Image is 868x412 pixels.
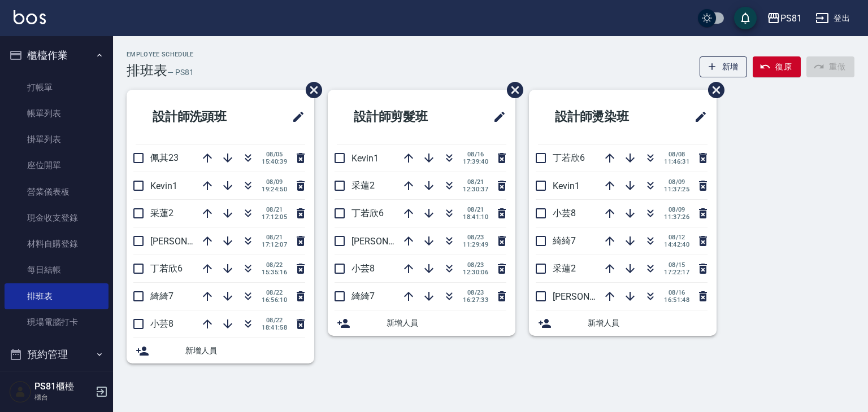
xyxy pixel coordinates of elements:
[5,309,108,335] a: 現場電腦打卡
[5,205,108,231] a: 現金收支登錄
[780,11,802,25] div: PS81
[463,269,488,276] span: 12:30:06
[664,289,689,296] span: 08/16
[553,208,576,218] span: 小芸8
[664,261,689,269] span: 08/15
[463,234,488,241] span: 08/23
[753,56,801,77] button: 復原
[687,103,708,130] span: 修改班表的標題
[811,8,854,29] button: 登出
[463,158,488,165] span: 17:39:40
[664,234,689,241] span: 08/12
[463,241,488,248] span: 11:29:49
[5,41,108,70] button: 櫃檯作業
[664,213,689,221] span: 11:37:26
[150,152,179,163] span: 佩其23
[463,296,488,304] span: 16:27:33
[34,392,92,402] p: 櫃台
[127,338,314,363] div: 新增人員
[262,234,287,241] span: 08/21
[5,283,108,309] a: 排班表
[127,51,194,58] h2: Employee Schedule
[351,236,424,247] span: [PERSON_NAME]3
[262,158,287,165] span: 15:40:39
[486,103,506,130] span: 修改班表的標題
[5,100,108,126] a: 帳單列表
[762,7,806,30] button: PS81
[262,241,287,248] span: 17:12:07
[150,208,173,218] span: 采蓮2
[664,296,689,304] span: 16:51:48
[700,73,726,107] span: 刪除班表
[664,151,689,158] span: 08/08
[5,74,108,100] a: 打帳單
[14,10,46,24] img: Logo
[351,208,384,218] span: 丁若欣6
[700,56,748,77] button: 新增
[262,296,287,304] span: 16:56:10
[351,291,375,301] span: 綺綺7
[553,152,585,163] span: 丁若欣6
[463,178,488,186] span: 08/21
[553,263,576,274] span: 采蓮2
[351,263,375,274] span: 小芸8
[150,318,173,329] span: 小芸8
[5,257,108,283] a: 每日結帳
[553,181,580,191] span: Kevin1
[664,241,689,248] span: 14:42:40
[262,289,287,296] span: 08/22
[285,103,305,130] span: 修改班表的標題
[387,317,506,329] span: 新增人員
[664,269,689,276] span: 17:22:17
[351,153,379,164] span: Kevin1
[498,73,525,107] span: 刪除班表
[34,381,92,392] h5: PS81櫃檯
[553,291,626,302] span: [PERSON_NAME]3
[9,380,32,403] img: Person
[136,97,264,137] h2: 設計師洗頭班
[664,186,689,193] span: 11:37:25
[463,151,488,158] span: 08/16
[538,97,666,137] h2: 設計師燙染班
[664,206,689,213] span: 08/09
[664,178,689,186] span: 08/09
[328,310,515,336] div: 新增人員
[5,369,108,398] button: 報表及分析
[463,213,488,221] span: 18:41:10
[167,67,194,78] h6: — PS81
[262,178,287,186] span: 08/09
[529,310,717,336] div: 新增人員
[150,181,177,191] span: Kevin1
[262,151,287,158] span: 08/05
[150,291,173,301] span: 綺綺7
[463,261,488,269] span: 08/23
[262,269,287,276] span: 15:35:16
[262,186,287,193] span: 19:24:50
[463,289,488,296] span: 08/23
[262,324,287,331] span: 18:41:58
[463,206,488,213] span: 08/21
[5,340,108,369] button: 預約管理
[5,126,108,152] a: 掛單列表
[588,317,708,329] span: 新增人員
[351,180,375,191] span: 采蓮2
[5,152,108,178] a: 座位開單
[734,7,757,29] button: save
[337,97,465,137] h2: 設計師剪髮班
[553,235,576,246] span: 綺綺7
[150,263,183,274] span: 丁若欣6
[127,63,167,78] h3: 排班表
[262,206,287,213] span: 08/21
[262,213,287,221] span: 17:12:05
[5,179,108,205] a: 營業儀表板
[463,186,488,193] span: 12:30:37
[5,231,108,257] a: 材料自購登錄
[297,73,324,107] span: 刪除班表
[185,345,305,357] span: 新增人員
[262,261,287,269] span: 08/22
[664,158,689,165] span: 11:46:31
[262,317,287,324] span: 08/22
[150,236,223,247] span: [PERSON_NAME]3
